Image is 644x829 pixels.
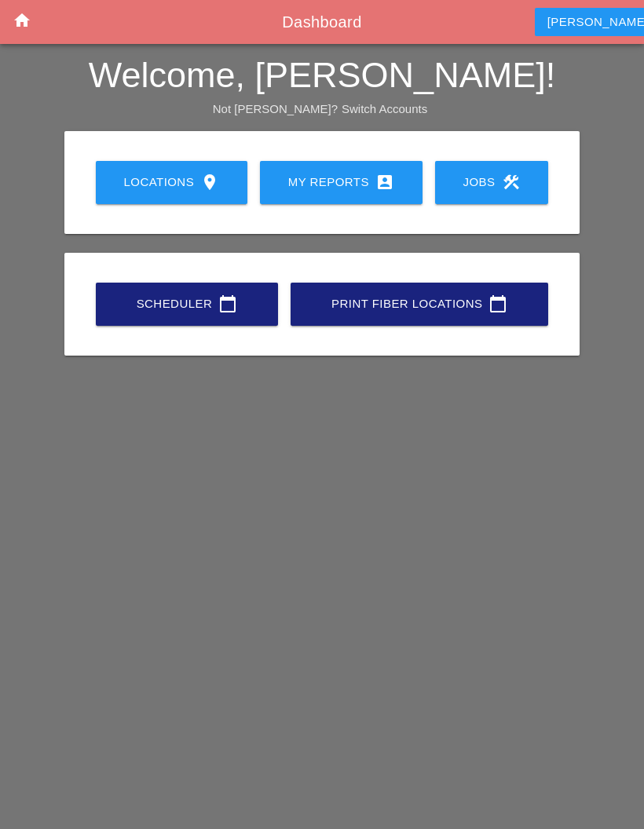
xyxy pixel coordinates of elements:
i: calendar_today [488,294,507,313]
i: calendar_today [218,294,237,313]
div: Locations [121,173,222,192]
i: construction [502,173,521,192]
a: My Reports [260,161,423,204]
div: Jobs [460,173,524,192]
div: My Reports [285,173,397,192]
i: home [13,11,31,30]
a: Scheduler [96,283,278,326]
div: Scheduler [121,294,253,313]
a: Print Fiber Locations [291,283,548,326]
a: Switch Accounts [342,102,427,115]
div: Print Fiber Locations [316,294,523,313]
i: account_box [375,173,394,192]
i: location_on [200,173,219,192]
span: Not [PERSON_NAME]? [213,102,338,115]
span: Dashboard [282,13,361,31]
a: Jobs [435,161,549,204]
a: Locations [96,161,247,204]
